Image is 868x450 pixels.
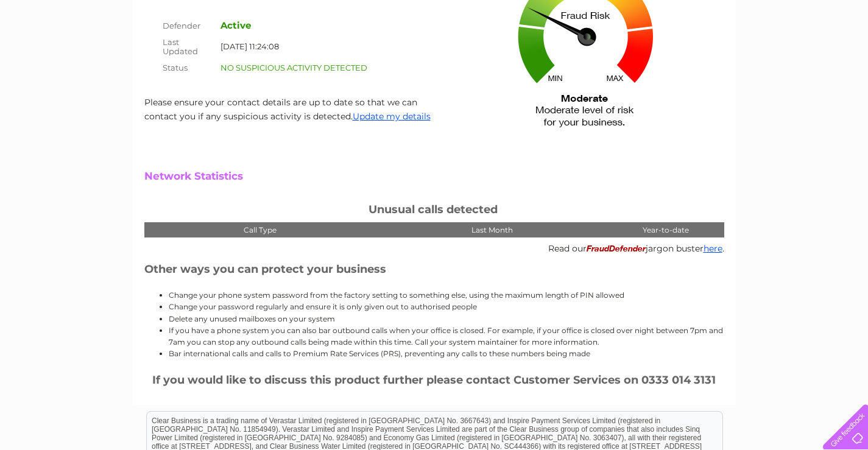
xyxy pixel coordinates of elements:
[608,222,724,238] th: Year-to-date
[144,201,724,222] h3: Unusual calls detected
[217,17,370,33] td: Active
[718,52,755,61] a: Telecoms
[157,60,217,76] th: Status
[144,96,434,123] p: Please ensure your contact details are up to date so that we can contact you if any suspicious ac...
[353,111,431,122] a: Update my details
[147,7,722,59] div: Clear Business is a trading name of Verastar Limited (registered in [GEOGRAPHIC_DATA] No. 3667643...
[376,222,608,238] th: Last Month
[654,52,677,61] a: Water
[787,52,817,61] a: Contact
[762,52,780,61] a: Blog
[144,371,727,393] h3: If you would like to discuss this product further please contact Customer Services on 0333 014 3131
[638,6,722,21] a: 0333 014 3131
[144,222,376,238] th: Call Type
[587,245,646,253] span: FraudDefender
[704,243,722,254] a: here
[144,237,724,261] div: Read our jargon buster .
[157,34,217,60] th: Last Updated
[217,60,370,76] td: NO SUSPICIOUS ACTIVITY DETECTED
[30,32,93,69] img: logo.png
[169,325,724,348] li: If you have a phone system you can also bar outbound calls when your office is closed. For exampl...
[169,289,724,301] li: Change your phone system password from the factory setting to something else, using the maximum l...
[217,34,370,60] td: [DATE] 11:24:08
[144,261,724,282] h3: Other ways you can protect your business
[828,52,857,61] a: Log out
[157,17,217,33] th: Defender
[169,348,724,359] li: Bar international calls and calls to Premium Rate Services (PRS), preventing any calls to these n...
[169,313,724,325] li: Delete any unused mailboxes on your system
[684,52,711,61] a: Energy
[169,301,724,312] li: Change your password regularly and ensure it is only given out to authorised people
[144,171,724,189] h2: Network Statistics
